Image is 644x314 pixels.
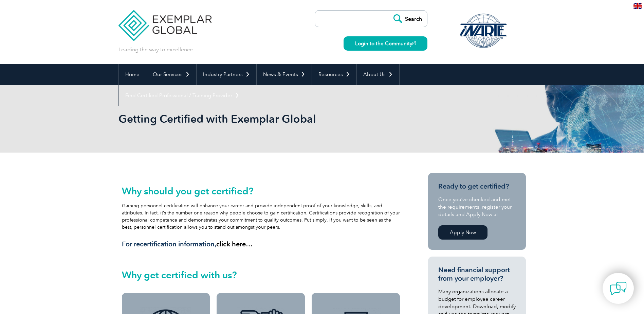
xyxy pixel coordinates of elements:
a: Our Services [146,64,196,85]
h3: Need financial support from your employer? [438,266,516,283]
p: Once you’ve checked and met the requirements, register your details and Apply Now at [438,196,516,218]
a: Resources [312,64,356,85]
a: News & Events [257,64,312,85]
img: contact-chat.png [610,280,627,297]
h3: Ready to get certified? [438,182,516,191]
a: Apply Now [438,225,487,240]
p: Leading the way to excellence [118,46,193,53]
a: click here… [216,240,253,248]
img: open_square.png [412,41,416,45]
a: Login to the Community [344,36,427,51]
h2: Why get certified with us? [122,269,400,280]
img: en [633,3,642,9]
a: Home [119,64,146,85]
h3: For recertification information, [122,240,400,248]
a: About Us [357,64,399,85]
h1: Getting Certified with Exemplar Global [118,112,379,125]
input: Search [390,11,427,27]
h2: Why should you get certified? [122,186,400,196]
a: Industry Partners [197,64,256,85]
a: Find Certified Professional / Training Provider [119,85,246,106]
div: Gaining personnel certification will enhance your career and provide independent proof of your kn... [122,186,400,248]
